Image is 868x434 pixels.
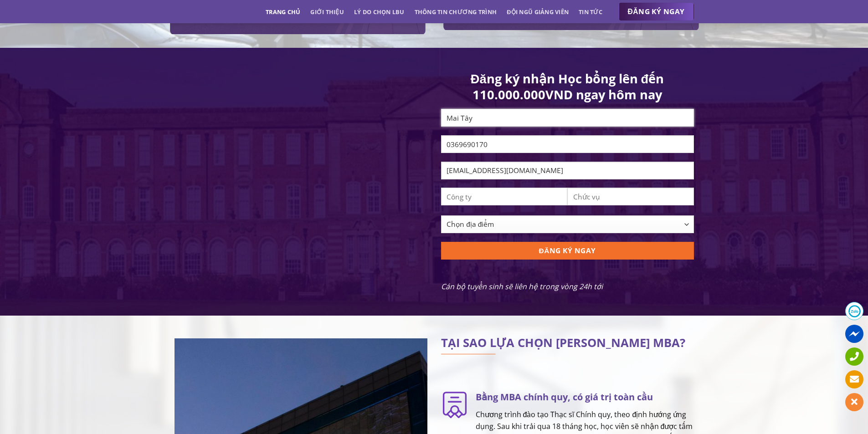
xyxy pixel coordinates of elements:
[415,4,497,20] a: Thông tin chương trình
[441,109,694,127] input: Họ và tên
[507,4,569,20] a: Đội ngũ giảng viên
[567,188,694,205] input: Chức vụ
[441,242,694,260] input: ĐĂNG KÝ NGAY
[354,4,405,20] a: Lý do chọn LBU
[441,281,603,291] em: Cán bộ tuyển sinh sẽ liên hệ trong vòng 24h tới
[175,111,427,262] iframe: Thạc sĩ Quản trị kinh doanh Quốc tế - Leeds Beckett MBA từ ĐH FPT & ĐH Leeds Beckett (UK)
[310,4,344,20] a: Giới thiệu
[619,3,694,21] a: ĐĂNG KÝ NGAY
[441,354,496,355] img: line-lbu.jpg
[441,338,694,347] h2: TẠI SAO LỰA CHỌN [PERSON_NAME] MBA?
[628,6,685,17] span: ĐĂNG KÝ NGAY
[441,71,694,293] form: Contact form
[441,162,694,179] input: Email
[579,4,602,20] a: Tin tức
[441,188,568,205] input: Công ty
[441,135,694,153] input: Số điện thoại
[266,4,300,20] a: Trang chủ
[441,71,694,103] h1: Đăng ký nhận Học bổng lên đến 110.000.000VND ngay hôm nay
[476,390,694,404] h3: Bằng MBA chính quy, có giá trị toàn cầu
